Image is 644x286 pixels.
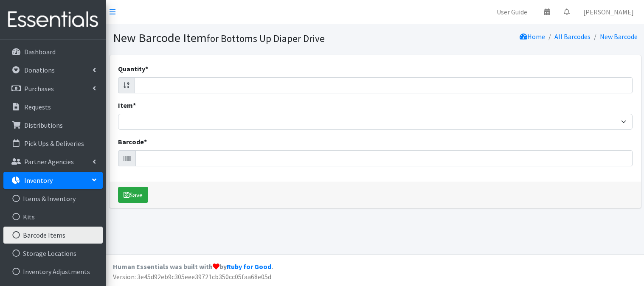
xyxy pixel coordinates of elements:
[3,62,103,79] a: Donations
[577,3,641,20] a: [PERSON_NAME]
[3,153,103,170] a: Partner Agencies
[118,137,147,147] label: Barcode
[24,66,55,74] p: Donations
[24,103,51,111] p: Requests
[3,263,103,280] a: Inventory Adjustments
[24,84,54,93] p: Purchases
[3,227,103,244] a: Barcode Items
[227,262,271,271] a: Ruby for Good
[24,48,56,56] p: Dashboard
[113,262,273,271] strong: Human Essentials was built with by .
[3,190,103,207] a: Items & Inventory
[600,32,638,41] a: New Barcode
[144,137,147,146] abbr: required
[113,272,271,281] span: Version: 3e45d92eb9c305eee39721cb350cc05faa68e05d
[554,32,591,41] a: All Barcodes
[3,135,103,152] a: Pick Ups & Deliveries
[520,32,545,41] a: Home
[3,245,103,262] a: Storage Locations
[24,176,53,185] p: Inventory
[3,80,103,97] a: Purchases
[3,98,103,115] a: Requests
[3,6,103,34] img: HumanEssentials
[3,172,103,189] a: Inventory
[3,43,103,60] a: Dashboard
[24,157,74,166] p: Partner Agencies
[118,187,148,203] button: Save
[3,117,103,134] a: Distributions
[118,100,136,110] label: Item
[490,3,534,20] a: User Guide
[3,208,103,225] a: Kits
[113,31,372,45] h1: New Barcode Item
[133,101,136,109] abbr: required
[118,64,148,74] label: Quantity
[24,139,84,148] p: Pick Ups & Deliveries
[207,32,325,45] small: for Bottoms Up Diaper Drive
[24,121,63,129] p: Distributions
[145,64,148,73] abbr: required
